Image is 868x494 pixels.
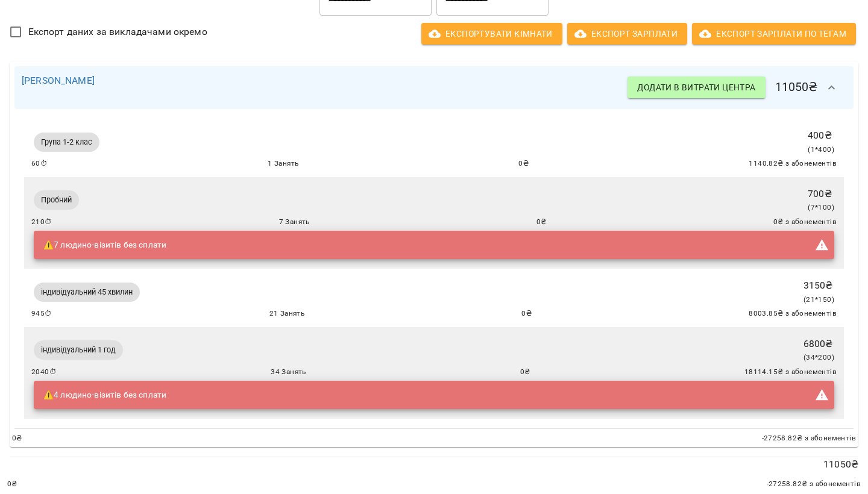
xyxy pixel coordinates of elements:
[627,73,846,102] h6: 11050 ₴
[34,345,123,355] span: індивідуальний 1 год
[12,433,22,445] span: 0 ₴
[34,137,99,148] span: Група 1-2 клас
[271,366,306,378] span: 34 Занять
[567,23,687,45] button: Експорт Зарплати
[762,433,856,445] span: -27258.82 ₴ з абонементів
[7,478,17,490] span: 0 ₴
[749,158,837,170] span: 1140.82 ₴ з абонементів
[808,145,834,154] span: ( 1 * 400 )
[31,366,57,378] span: 2040 ⏱
[536,216,547,228] span: 0 ₴
[744,366,837,378] span: 18114.15 ₴ з абонементів
[521,308,532,320] span: 0 ₴
[804,278,834,293] p: 3150 ₴
[577,27,678,41] span: Експорт Зарплати
[749,308,837,320] span: 8003.85 ₴ з абонементів
[773,216,837,228] span: 0 ₴ з абонементів
[702,27,846,41] span: Експорт Зарплати по тегам
[22,75,95,86] a: [PERSON_NAME]
[518,158,529,170] span: 0 ₴
[43,384,166,406] div: ⚠️ 4 людино-візитів без сплати
[808,203,834,211] span: ( 7 * 100 )
[268,158,298,170] span: 1 Занять
[31,158,48,170] span: 60 ⏱
[692,23,856,45] button: Експорт Зарплати по тегам
[767,478,861,490] span: -27258.82 ₴ з абонементів
[804,295,834,304] span: ( 21 * 150 )
[520,366,530,378] span: 0 ₴
[269,308,305,320] span: 21 Занять
[31,216,52,228] span: 210 ⏱
[637,80,755,95] span: Додати в витрати центра
[34,195,79,205] span: Пробний
[31,308,52,320] span: 945 ⏱
[421,23,562,45] button: Експортувати кімнати
[28,25,207,39] span: Експорт даних за викладачами окремо
[10,457,858,472] p: 11050 ₴
[808,187,834,201] p: 700 ₴
[431,27,553,41] span: Експортувати кімнати
[34,287,140,298] span: індивідуальний 45 хвилин
[279,216,310,228] span: 7 Занять
[627,77,765,98] button: Додати в витрати центра
[808,128,834,143] p: 400 ₴
[43,234,166,256] div: ⚠️ 7 людино-візитів без сплати
[804,353,834,361] span: ( 34 * 200 )
[804,337,834,351] p: 6800 ₴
